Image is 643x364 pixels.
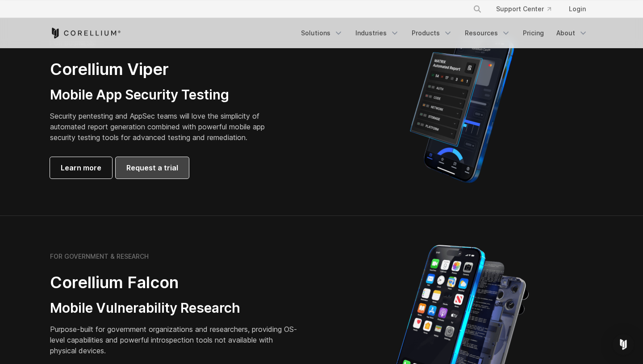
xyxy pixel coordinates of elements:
div: Navigation Menu [462,1,593,17]
a: Request a trial [116,157,189,178]
h6: FOR GOVERNMENT & RESEARCH [50,252,149,261]
h3: Mobile Vulnerability Research [50,300,300,317]
a: Corellium Home [50,28,121,38]
div: Navigation Menu [296,25,593,41]
a: Products [406,25,458,41]
a: Solutions [296,25,348,41]
h2: Corellium Viper [50,59,279,79]
p: Purpose-built for government organizations and researchers, providing OS-level capabilities and p... [50,324,300,356]
a: About [551,25,593,41]
h3: Mobile App Security Testing [50,87,279,103]
p: Security pentesting and AppSec teams will love the simplicity of automated report generation comb... [50,111,279,143]
a: Support Center [489,1,558,17]
div: Open Intercom Messenger [613,334,634,355]
button: Search [469,1,485,17]
span: Learn more [61,162,101,173]
img: Corellium MATRIX automated report on iPhone showing app vulnerability test results across securit... [395,31,529,187]
h2: Corellium Falcon [50,273,300,293]
a: Learn more [50,157,112,178]
a: Resources [459,25,516,41]
a: Industries [350,25,405,41]
span: Request a trial [126,162,178,173]
a: Login [562,1,593,17]
a: Pricing [518,25,549,41]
